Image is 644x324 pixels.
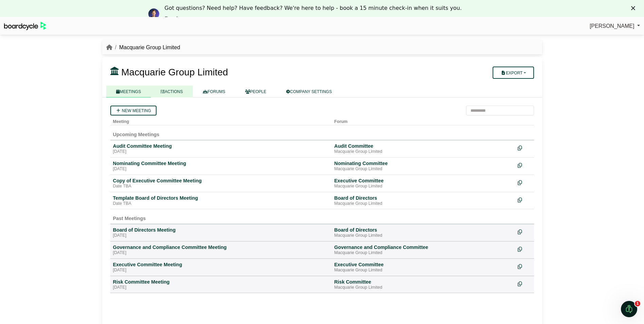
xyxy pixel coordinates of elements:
[113,233,329,238] div: [DATE]
[113,244,329,250] div: Governance and Compliance Committee Meeting
[518,178,531,187] div: Make a copy
[334,244,512,250] div: Governance and Compliance Committee
[113,166,329,172] div: [DATE]
[334,268,512,273] div: Macquarie Group Limited
[113,244,329,256] a: Governance and Compliance Committee Meeting [DATE]
[590,23,634,29] span: [PERSON_NAME]
[193,86,235,97] a: FORUMS
[121,67,228,77] span: Macquarie Group Limited
[334,250,512,256] div: Macquarie Group Limited
[165,16,195,23] a: Book now
[151,86,192,97] a: ACTIONS
[518,262,531,271] div: Make a copy
[113,195,329,206] a: Template Board of Directors Meeting Date TBA
[334,143,512,149] div: Audit Committee
[334,178,512,184] div: Executive Committee
[113,160,329,166] div: Nominating Committee Meeting
[635,301,640,306] span: 1
[113,227,329,233] div: Board of Directors Meeting
[334,227,512,233] div: Board of Directors
[276,86,342,97] a: COMPANY SETTINGS
[334,227,512,238] a: Board of Directors Macquarie Group Limited
[113,149,329,155] div: [DATE]
[334,166,512,172] div: Macquarie Group Limited
[631,6,638,10] div: Close
[334,262,512,273] a: Executive Committee Macquarie Group Limited
[113,143,329,149] div: Audit Committee Meeting
[112,43,180,52] li: Macquarie Group Limited
[334,195,512,201] div: Board of Directors
[113,279,329,290] a: Risk Committee Meeting [DATE]
[518,227,531,236] div: Make a copy
[113,216,146,221] span: Past Meetings
[113,195,329,201] div: Template Board of Directors Meeting
[493,67,534,79] button: Export
[113,250,329,256] div: [DATE]
[334,233,512,238] div: Macquarie Group Limited
[113,262,329,273] a: Executive Committee Meeting [DATE]
[334,143,512,155] a: Audit Committee Macquarie Group Limited
[334,195,512,206] a: Board of Directors Macquarie Group Limited
[106,86,151,97] a: MEETINGS
[518,244,531,253] div: Make a copy
[518,195,531,204] div: Make a copy
[621,301,637,317] iframe: Intercom live chat
[334,160,512,166] div: Nominating Committee
[334,178,512,189] a: Executive Committee Macquarie Group Limited
[113,160,329,172] a: Nominating Committee Meeting [DATE]
[334,201,512,206] div: Macquarie Group Limited
[113,178,329,189] a: Copy of Executive Committee Meeting Date TBA
[334,149,512,155] div: Macquarie Group Limited
[113,143,329,155] a: Audit Committee Meeting [DATE]
[148,8,159,19] img: Profile image for Richard
[110,106,157,115] a: New meeting
[113,227,329,238] a: Board of Directors Meeting [DATE]
[518,143,531,152] div: Make a copy
[334,279,512,290] a: Risk Committee Macquarie Group Limited
[113,279,329,285] div: Risk Committee Meeting
[113,201,329,206] div: Date TBA
[106,43,180,52] nav: breadcrumb
[334,160,512,172] a: Nominating Committee Macquarie Group Limited
[334,262,512,268] div: Executive Committee
[334,184,512,189] div: Macquarie Group Limited
[113,268,329,273] div: [DATE]
[518,279,531,288] div: Make a copy
[334,279,512,285] div: Risk Committee
[334,285,512,290] div: Macquarie Group Limited
[235,86,276,97] a: PEOPLE
[332,115,515,125] th: Forum
[110,115,332,125] th: Meeting
[113,262,329,268] div: Executive Committee Meeting
[590,22,640,31] a: [PERSON_NAME]
[113,178,329,184] div: Copy of Executive Committee Meeting
[4,22,46,30] img: BoardcycleBlackGreen-aaafeed430059cb809a45853b8cf6d952af9d84e6e89e1f1685b34bfd5cb7d64.svg
[113,184,329,189] div: Date TBA
[518,160,531,169] div: Make a copy
[334,244,512,256] a: Governance and Compliance Committee Macquarie Group Limited
[165,5,462,12] div: Got questions? Need help? Have feedback? We're here to help - book a 15 minute check-in when it s...
[113,132,160,137] span: Upcoming Meetings
[113,285,329,290] div: [DATE]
